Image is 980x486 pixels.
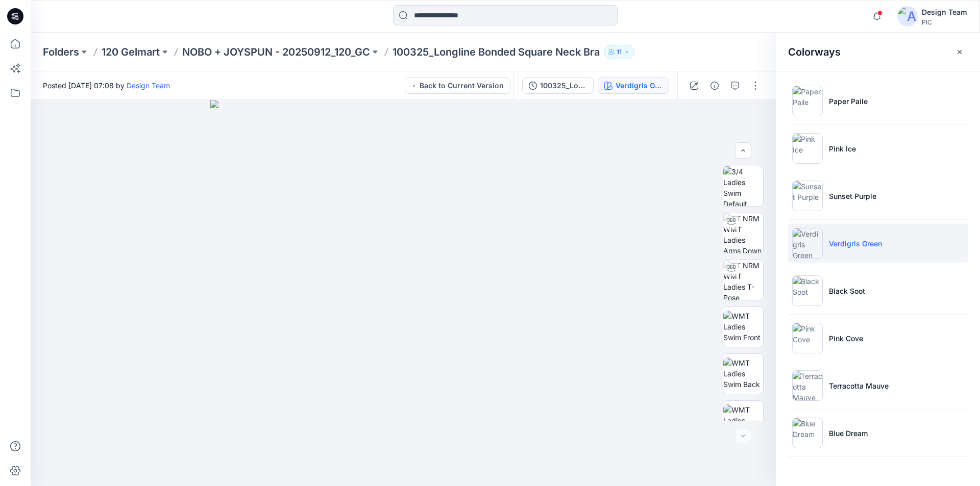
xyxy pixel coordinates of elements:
[792,418,823,448] img: Blue Dream
[405,78,510,94] button: Back to Current Version
[617,46,622,58] p: 11
[723,357,763,390] img: WMT Ladies Swim Back
[897,6,918,27] img: avatar
[616,80,663,91] div: Verdigris Green
[829,333,863,344] p: Pink Cove
[522,78,594,94] button: 100325_Longline Bonded Square Neck Bra
[792,228,823,259] img: Verdigris Green
[723,166,763,206] img: 3/4 Ladies Swim Default
[829,286,865,296] p: Black Soot
[43,45,79,59] a: Folders
[604,45,634,59] button: 11
[393,45,600,59] p: 100325_Longline Bonded Square Neck Bra
[723,404,763,437] img: WMT Ladies Swim Left
[723,213,763,253] img: TT NRM WMT Ladies Arms Down
[792,181,823,211] img: Sunset Purple
[706,78,723,94] button: Details
[829,96,868,107] p: Paper Paile
[922,6,967,18] div: Design Team
[723,311,763,343] img: WMT Ladies Swim Front
[788,46,841,58] h2: Colorways
[792,133,823,164] img: Pink Ice
[829,238,882,249] p: Verdigris Green
[43,80,170,91] span: Posted [DATE] 07:08 by
[127,81,170,90] a: Design Team
[792,275,823,306] img: Black Soot
[829,428,868,439] p: Blue Dream
[210,100,597,486] img: eyJhbGciOiJIUzI1NiIsImtpZCI6IjAiLCJzbHQiOiJzZXMiLCJ0eXAiOiJKV1QifQ.eyJkYXRhIjp7InR5cGUiOiJzdG9yYW...
[540,80,587,91] div: 100325_Longline Bonded Square Neck Bra
[182,45,370,59] a: NOBO + JOYSPUN - 20250912_120_GC
[829,380,889,391] p: Terracotta Mauve
[598,78,669,94] button: Verdigris Green
[829,191,876,201] p: Sunset Purple
[792,323,823,353] img: Pink Cove
[723,260,763,300] img: TT NRM WMT Ladies T-Pose
[829,143,856,154] p: Pink Ice
[102,45,160,59] a: 120 Gelmart
[922,18,967,26] div: PIC
[792,370,823,401] img: Terracotta Mauve
[792,86,823,116] img: Paper Paile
